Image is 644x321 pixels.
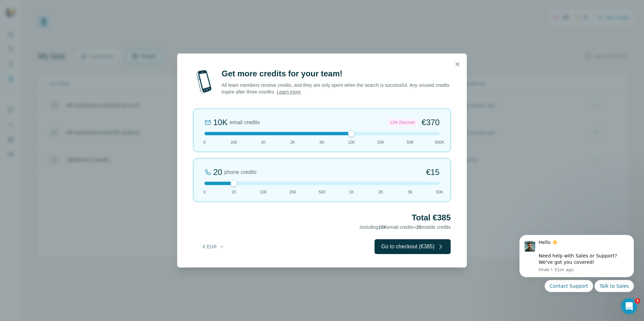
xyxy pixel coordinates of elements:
[435,139,444,145] span: 500K
[193,68,215,95] img: mobile-phone
[289,189,296,195] span: 200
[416,224,422,230] span: 20
[375,239,451,254] button: Go to checkout (€385)
[349,189,354,195] span: 1K
[422,117,440,128] span: €370
[224,168,257,176] span: phone credits
[277,89,301,95] a: Learn more
[230,118,260,127] span: email credits
[621,298,637,314] iframe: Intercom live chat
[426,167,440,178] span: €15
[203,139,206,145] span: 0
[360,224,451,230] span: Including email credits + mobile credits
[213,117,228,128] div: 10K
[232,189,236,195] span: 20
[377,139,384,145] span: 20K
[213,167,222,178] div: 20
[193,212,451,223] h2: Total €385
[230,139,237,145] span: 200
[407,139,414,145] span: 50K
[222,82,451,95] p: All team members receive credits, and they are only spent when the search is successful. Any unus...
[635,298,640,304] span: 1
[348,139,355,145] span: 10K
[198,241,229,253] button: € EUR
[379,224,387,230] span: 10K
[436,189,443,195] span: 50K
[260,189,266,195] span: 100
[408,189,413,195] span: 5K
[203,189,206,195] span: 0
[290,139,295,145] span: 2K
[378,189,383,195] span: 2K
[320,139,325,145] span: 5K
[388,118,417,127] div: 12% Discount
[261,139,266,145] span: 1K
[319,189,325,195] span: 500
[509,229,644,296] iframe: Intercom notifications message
